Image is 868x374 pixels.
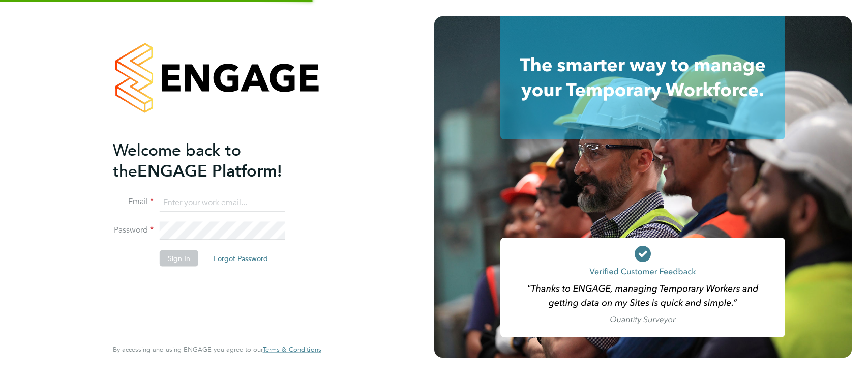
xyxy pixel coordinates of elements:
[113,139,311,181] h2: ENGAGE Platform!
[160,193,285,212] input: Enter your work email...
[160,250,198,267] button: Sign In
[113,196,154,207] label: Email
[113,345,321,354] span: By accessing and using ENGAGE you agree to our
[113,225,154,236] label: Password
[113,140,241,181] span: Welcome back to the
[263,345,321,354] span: Terms & Conditions
[263,346,321,354] a: Terms & Conditions
[205,250,276,267] button: Forgot Password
